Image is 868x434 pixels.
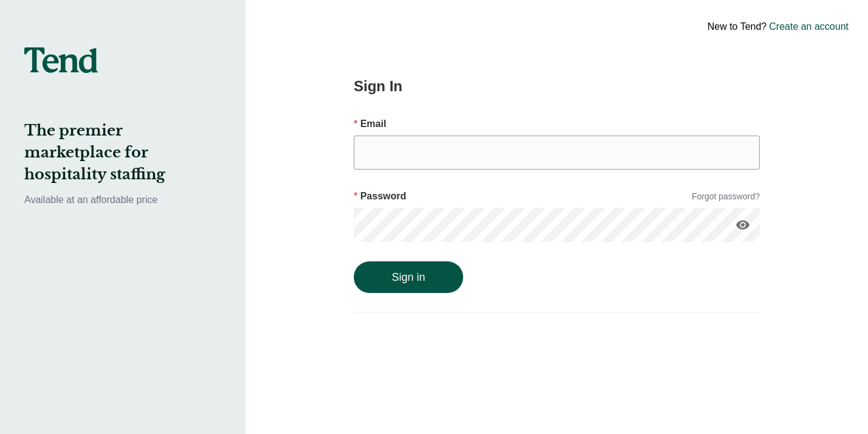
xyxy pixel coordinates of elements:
[24,193,221,207] p: Available at an affordable price
[692,190,760,203] a: Forgot password?
[769,19,849,34] a: Create an account
[354,117,760,131] p: Email
[354,75,760,97] h2: Sign In
[735,218,750,232] i: visibility
[354,189,406,204] p: Password
[24,47,98,73] img: tend-logo
[354,261,463,293] button: Sign in
[24,120,221,185] h2: The premier marketplace for hospitality staffing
